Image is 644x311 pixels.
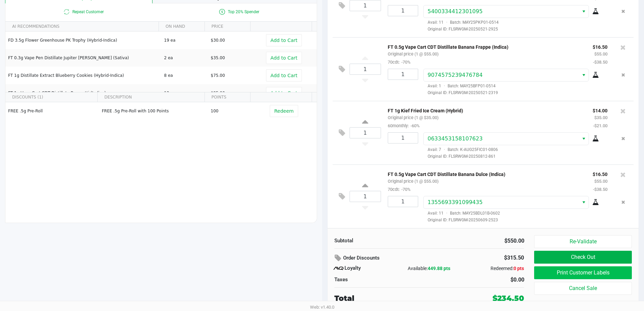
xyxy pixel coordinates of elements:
th: POINTS [205,92,251,102]
span: -70% [400,60,410,65]
td: 100 [208,102,254,120]
div: Loyalty [334,264,398,272]
span: Web: v1.40.0 [310,305,334,310]
div: Subtotal [334,237,424,245]
small: $35.00 [594,115,607,120]
td: FD 3.5g Flower Greenhouse PK Trophy (Hybrid-Indica) [5,31,161,49]
button: Select [579,69,589,81]
button: Select [579,196,589,208]
span: Original ID: FLSRWGM-20250609-2523 [423,217,607,223]
span: 0633453158107623 [428,135,483,142]
button: Remove the package from the orderLine [619,196,628,208]
div: Available: [398,265,461,272]
button: Add to Cart [266,69,302,82]
div: $315.50 [468,252,524,264]
small: $55.00 [594,179,607,184]
button: Re-Validate [534,235,631,248]
p: $16.50 [593,43,607,50]
span: · [441,84,448,88]
small: 60monthly: [388,123,420,128]
span: $75.00 [211,73,225,78]
button: Select [579,133,589,145]
button: Remove the package from the orderLine [619,132,628,145]
button: Add to Cart [266,52,302,64]
small: Original price (1 @ $55.00) [388,179,438,184]
span: · [444,211,450,216]
td: 8 ea [161,67,208,84]
td: FT 1g Vape Cart CDT Distillate Bosscotti (Indica) [5,84,161,102]
div: $234.50 [493,293,524,304]
span: · [444,20,450,25]
span: Avail: 7 Batch: K-AUG25FIC01-0806 [423,147,498,152]
td: FT 1g Distillate Extract Blueberry Cookies (Hybrid-Indica) [5,67,161,84]
button: Add to Cart [266,34,302,46]
span: Original ID: FLSRWGM-20250812-861 [423,153,607,159]
div: Data table [5,92,317,204]
small: 70cdt: [388,60,410,65]
span: -60% [409,123,420,128]
span: Repeat Customer [5,8,161,16]
span: Avail: 11 Batch: MAY25PKP01-0514 [423,20,499,25]
button: Remove the package from the orderLine [619,69,628,81]
small: $55.00 [594,51,607,57]
th: DESCRIPTION [97,92,205,102]
p: FT 0.5g Vape Cart CDT Distillate Banana Dulce (Indica) [388,170,582,177]
span: Avail: 1 Batch: MAY25BFP01-0514 [423,84,496,88]
td: 19 ea [161,31,208,49]
p: $16.50 [593,170,607,177]
span: Add to Cart [270,73,297,78]
button: Select [579,5,589,18]
inline-svg: Is a top 20% spender [218,8,226,16]
div: $550.00 [434,237,524,245]
span: 449.88 pts [428,266,450,271]
button: Redeem [270,105,298,117]
small: -$38.50 [593,187,607,192]
p: FT 1g Kief Fried Ice Cream (Hybrid) [388,106,582,113]
span: · [441,147,448,152]
p: $14.00 [593,106,607,113]
span: 9074575239476784 [428,72,483,78]
span: $35.00 [211,55,225,60]
span: -70% [400,187,410,192]
small: Original price (1 @ $35.00) [388,115,438,120]
td: FREE .5g Pre-Roll [5,102,99,120]
inline-svg: Is repeat customer [63,8,71,16]
th: PRICE [205,22,251,31]
span: Add to Cart [270,90,297,96]
button: Remove the package from the orderLine [619,5,628,18]
small: Original price (1 @ $55.00) [388,51,438,57]
div: Taxes [334,276,424,284]
small: 70cdt: [388,187,410,192]
span: 5400334412301095 [428,8,483,15]
th: ON HAND [159,22,205,31]
p: FT 0.5g Vape Cart CDT Distillate Banana Frappe (Indica) [388,43,582,50]
span: 0 pts [514,266,524,271]
div: Data table [5,22,317,92]
span: $95.00 [211,91,225,95]
button: Add to Cart [266,87,302,99]
span: Add to Cart [270,38,297,43]
td: 12 ea [161,84,208,102]
span: Add to Cart [270,55,297,61]
th: AI RECOMMENDATIONS [5,22,159,31]
span: Top 20% Spender [161,8,316,16]
td: 2 ea [161,49,208,67]
small: -$21.00 [593,123,607,128]
div: $0.00 [434,276,524,284]
button: Print Customer Labels [534,266,631,279]
span: Redeem [274,108,293,114]
span: Original ID: FLSRWGM-20250521-2925 [423,26,607,32]
button: Check Out [534,251,631,264]
td: FT 0.3g Vape Pen Distillate Jupiter [PERSON_NAME] (Sativa) [5,49,161,67]
td: FREE .5g Pre-Roll with 100 Points [99,102,208,120]
span: 1355693391099435 [428,199,483,205]
div: Redeemed: [461,265,524,272]
th: DISCOUNTS (1) [5,92,97,102]
div: Order Discounts [334,252,458,264]
button: Cancel Sale [534,282,631,295]
span: Avail: 11 Batch: MAY25BDL01B-0602 [423,211,500,216]
span: Original ID: FLSRWGM-20250521-2319 [423,90,607,96]
div: Total [334,293,454,304]
small: -$38.50 [593,60,607,65]
span: $30.00 [211,38,225,43]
